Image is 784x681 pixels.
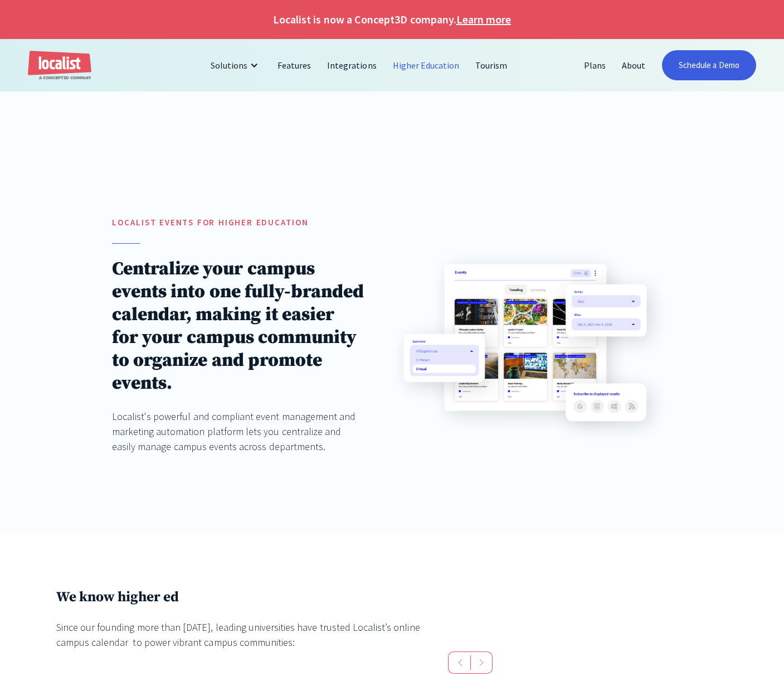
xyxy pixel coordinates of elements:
a: Features [270,52,319,79]
a: Plans [576,52,614,79]
div: previous slide [448,651,471,674]
div: Solutions [202,52,270,79]
a: Schedule a Demo [662,50,756,80]
a: Learn more [456,11,511,28]
a: Higher Education [385,52,468,79]
div: Solutions [211,59,247,72]
div: next slide [470,651,493,674]
div: Localist's powerful and compliant event management and marketing automation platform lets you cen... [112,409,364,454]
h3: We know higher ed [56,588,420,606]
a: Integrations [319,52,384,79]
a: About [614,52,654,79]
a: Tourism [468,52,515,79]
h1: Centralize your campus events into one fully-branded calendar, making it easier for your campus c... [112,258,364,395]
div: Since our founding more than [DATE], leading universities have trusted Localist’s online campus c... [56,620,420,650]
h5: localist Events for Higher education [112,216,364,229]
a: home [28,51,91,80]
